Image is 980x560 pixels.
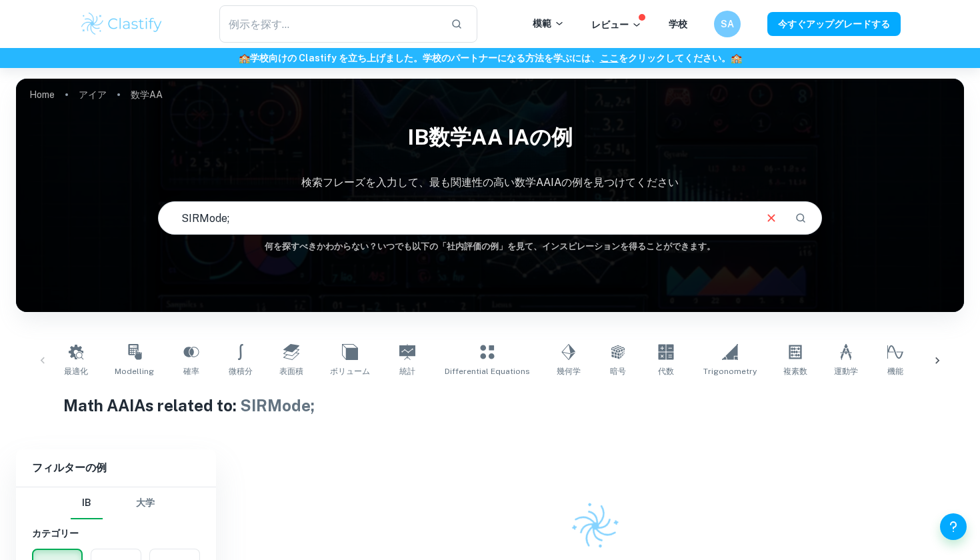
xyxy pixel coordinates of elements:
[240,396,315,415] span: SIRMode;
[279,365,303,377] span: 表面積
[783,365,807,377] span: 複素数
[767,12,901,36] button: 今すぐアップグレードする
[940,513,967,540] button: ヘルプとフィードバック
[71,487,161,519] div: フィルタータイプの選択
[834,365,858,377] span: 運動学
[887,365,903,377] span: 機能
[789,207,812,229] button: 検索
[32,526,200,541] h6: カテゴリー
[703,365,757,377] span: Trigonometry
[16,449,216,487] h6: フィルターの例
[239,53,250,63] span: 🏫
[591,17,642,32] p: レビュー
[600,53,619,63] a: ここ
[669,19,687,29] a: 学校
[29,85,55,104] a: Home
[79,85,107,104] a: アイア
[720,17,735,31] h6: SA
[610,365,626,377] span: 暗号
[533,16,565,31] p: 模範
[3,51,977,65] h6: 学校向けの Clastify を立ち上げました。 学校のパートナーになる方法を学ぶには、 をクリックしてください 。
[115,365,154,377] span: Modelling
[159,199,753,237] input: 例えば、ロゴのモデリング、プレーヤーのアレンジメント、卵の形...
[71,487,103,519] button: IB
[16,116,964,159] h1: IB数学AA IAの例
[330,365,370,377] span: ボリューム
[64,365,88,377] span: 最適化
[16,175,964,191] p: 検索フレーズを入力して、最も関連性の高い 数学AA IA の例 を見つけてください
[16,240,964,253] h6: 何を探すべきかわからない？いつでも以下の「社内評価の例」を見て、インスピレーションを得ることができます。
[131,87,163,102] p: 数学AA
[731,53,742,63] span: 🏫
[563,493,627,558] img: Clastify logo
[229,365,253,377] span: 微積分
[557,365,581,377] span: 幾何学
[219,5,440,43] input: 例示を探す...
[658,365,674,377] span: 代数
[445,365,530,377] span: Differential Equations
[79,11,164,37] img: クラスティファイのロゴ
[183,365,199,377] span: 確率
[714,11,741,37] button: SA
[399,365,415,377] span: 統計
[129,487,161,519] button: 大学
[63,393,917,417] h1: Math AA IAs related to:
[759,205,784,231] button: Clear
